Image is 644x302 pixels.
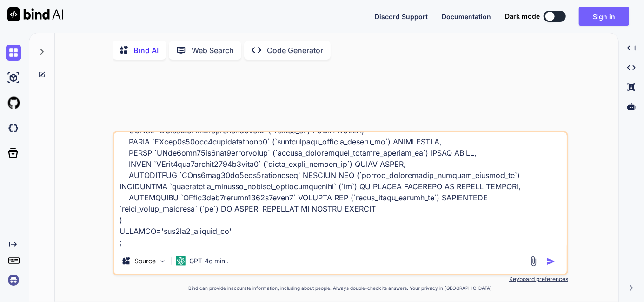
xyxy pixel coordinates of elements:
[7,7,63,21] img: Bind AI
[134,256,156,266] p: Source
[375,12,428,21] button: Discord Support
[159,257,166,265] img: Pick Models
[6,70,21,86] img: ai-studio
[528,256,539,267] img: attachment
[442,13,491,21] span: Documentation
[267,45,323,56] p: Code Generator
[546,257,556,266] img: icon
[192,45,234,56] p: Web Search
[113,285,568,292] p: Bind can provide inaccurate information, including about people. Always double-check its answers....
[6,45,21,61] img: chat
[6,95,21,111] img: githubLight
[114,132,567,248] textarea: LOREMI DOLOR `sitametcons_adipisc_elitsed_doeiusmodtempor` ( `in` UTLABOR(669) ETD MAGN ALIQUAE '...
[133,45,159,56] p: Bind AI
[505,12,540,21] span: Dark mode
[113,275,568,283] p: Keyboard preferences
[189,256,229,266] p: GPT-4o min..
[6,120,21,136] img: darkCloudIdeIcon
[442,12,491,21] button: Documentation
[176,256,186,266] img: GPT-4o mini
[375,13,428,21] span: Discord Support
[579,7,629,26] button: Sign in
[6,272,21,288] img: signin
